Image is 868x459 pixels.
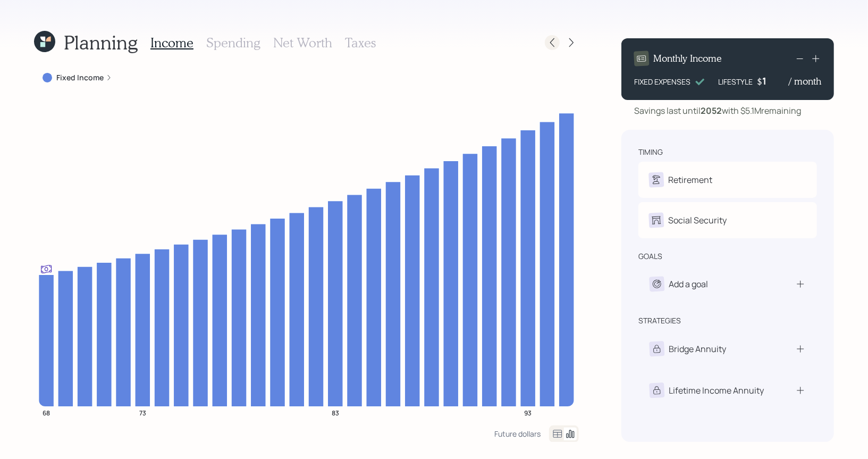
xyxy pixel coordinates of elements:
[524,408,532,418] tspan: 93
[494,429,541,439] div: Future dollars
[669,278,708,290] div: Add a goal
[43,408,50,418] tspan: 68
[638,147,663,157] div: timing
[139,408,146,418] tspan: 73
[668,214,727,227] div: Social Security
[64,31,138,54] h1: Planning
[150,35,193,51] h3: Income
[56,72,104,83] label: Fixed Income
[273,35,332,51] h3: Net Worth
[668,173,712,186] div: Retirement
[206,35,260,51] h3: Spending
[332,408,339,418] tspan: 83
[762,74,789,87] div: 1
[638,251,662,262] div: goals
[718,76,753,87] div: LIFESTYLE
[653,53,722,64] h4: Monthly Income
[789,76,821,87] h4: / month
[757,76,762,87] h4: $
[345,35,376,51] h3: Taxes
[669,384,764,397] div: Lifetime Income Annuity
[638,315,681,326] div: strategies
[669,343,726,355] div: Bridge Annuity
[634,104,801,117] div: Savings last until with $5.1M remaining
[701,105,722,116] b: 2052
[634,76,690,87] div: FIXED EXPENSES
